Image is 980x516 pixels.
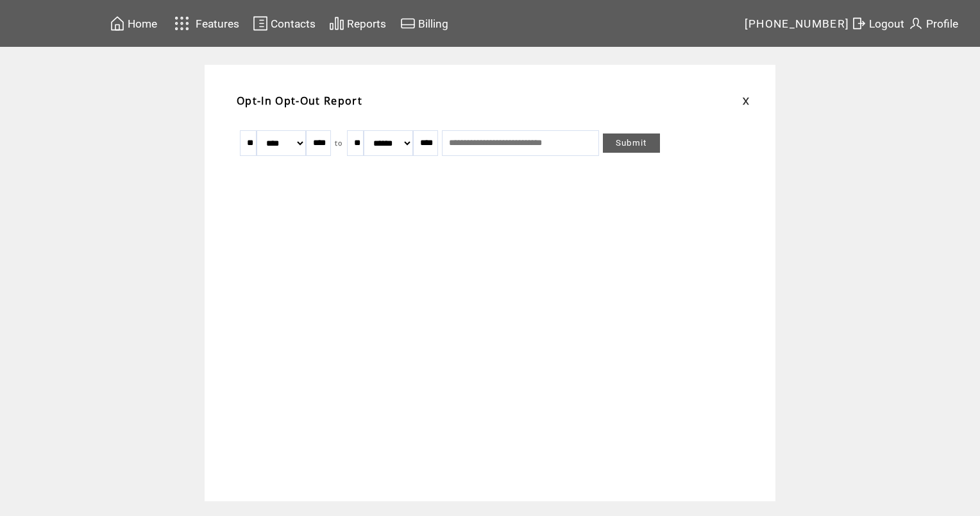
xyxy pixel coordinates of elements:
[906,13,960,33] a: Profile
[869,17,904,30] span: Logout
[926,17,958,30] span: Profile
[398,13,450,33] a: Billing
[329,15,344,31] img: chart.svg
[251,13,317,33] a: Contacts
[237,94,362,108] span: Opt-In Opt-Out Report
[335,139,343,148] span: to
[108,13,159,33] a: Home
[603,133,660,153] a: Submit
[851,15,866,31] img: exit.svg
[110,15,125,31] img: home.svg
[271,17,316,30] span: Contacts
[347,17,386,30] span: Reports
[849,13,906,33] a: Logout
[418,17,448,30] span: Billing
[745,17,850,30] span: [PHONE_NUMBER]
[169,11,241,36] a: Features
[128,17,157,30] span: Home
[327,13,388,33] a: Reports
[400,15,416,31] img: creidtcard.svg
[171,13,193,34] img: features.svg
[196,17,239,30] span: Features
[253,15,268,31] img: contacts.svg
[908,15,924,31] img: profile.svg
